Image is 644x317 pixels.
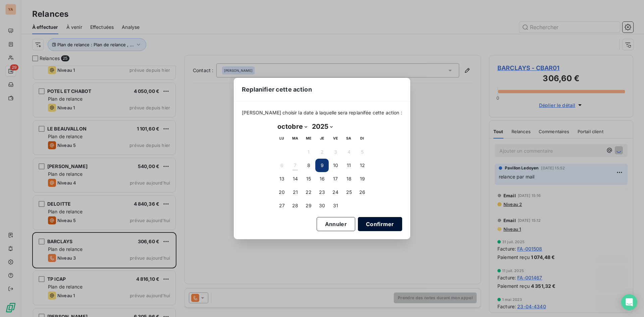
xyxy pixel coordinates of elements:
[275,199,288,212] button: 27
[329,132,342,145] th: vendredi
[342,172,356,186] button: 18
[302,172,315,186] button: 15
[275,186,288,199] button: 20
[302,132,315,145] th: mercredi
[275,159,288,172] button: 6
[315,172,329,186] button: 16
[329,172,342,186] button: 17
[356,132,369,145] th: dimanche
[317,217,355,231] button: Annuler
[288,186,302,199] button: 21
[242,109,402,116] span: [PERSON_NAME] choisir la date à laquelle sera replanifée cette action :
[621,294,637,310] div: Open Intercom Messenger
[275,132,288,145] th: lundi
[302,186,315,199] button: 22
[315,159,329,172] button: 9
[342,186,356,199] button: 25
[302,159,315,172] button: 8
[329,145,342,159] button: 3
[315,199,329,212] button: 30
[288,172,302,186] button: 14
[288,199,302,212] button: 28
[288,132,302,145] th: mardi
[329,199,342,212] button: 31
[275,172,288,186] button: 13
[356,172,369,186] button: 19
[315,145,329,159] button: 2
[356,145,369,159] button: 5
[315,132,329,145] th: jeudi
[242,85,312,94] span: Replanifier cette action
[302,199,315,212] button: 29
[329,186,342,199] button: 24
[342,145,356,159] button: 4
[288,159,302,172] button: 7
[356,159,369,172] button: 12
[302,145,315,159] button: 1
[358,217,402,231] button: Confirmer
[356,186,369,199] button: 26
[342,132,356,145] th: samedi
[329,159,342,172] button: 10
[342,159,356,172] button: 11
[315,186,329,199] button: 23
